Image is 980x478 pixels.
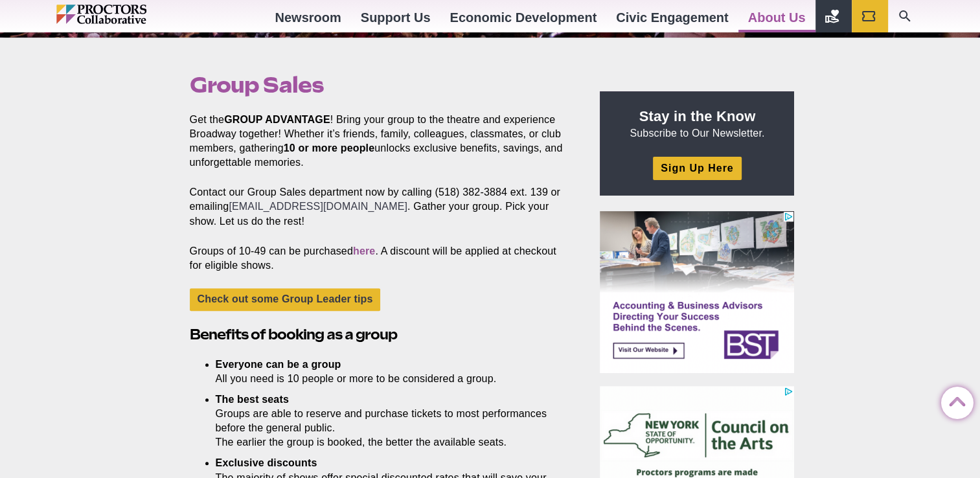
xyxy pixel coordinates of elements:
[216,394,289,405] strong: The best seats
[653,157,741,179] a: Sign Up Here
[224,114,330,125] strong: GROUP ADVANTAGE
[216,457,317,468] strong: Exclusive discounts
[600,211,794,373] iframe: Advertisement
[639,108,756,124] strong: Stay in the Know
[190,288,381,311] a: Check out some Group Leader tips
[190,113,571,170] p: Get the ! Bring your group to the theatre and experience Broadway together! Whether it’s friends,...
[190,185,571,228] p: Contact our Group Sales department now by calling (518) 382-3884 ext. 139 or emailing . Gather yo...
[229,201,407,212] a: [EMAIL_ADDRESS][DOMAIN_NAME]
[615,107,779,141] p: Subscribe to Our Newsletter.
[353,245,375,256] a: here
[190,73,571,97] h1: Group Sales
[216,358,551,386] li: All you need is 10 people or more to be considered a group.
[190,324,571,345] h2: Benefits of booking as a group
[56,5,202,24] img: Proctors logo
[216,393,551,450] li: Groups are able to reserve and purchase tickets to most performances before the general public. T...
[190,244,571,273] p: Groups of 10-49 can be purchased . A discount will be applied at checkout for eligible shows.
[941,387,967,413] a: Back to Top
[216,359,341,370] strong: Everyone can be a group
[284,142,375,154] strong: 10 or more people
